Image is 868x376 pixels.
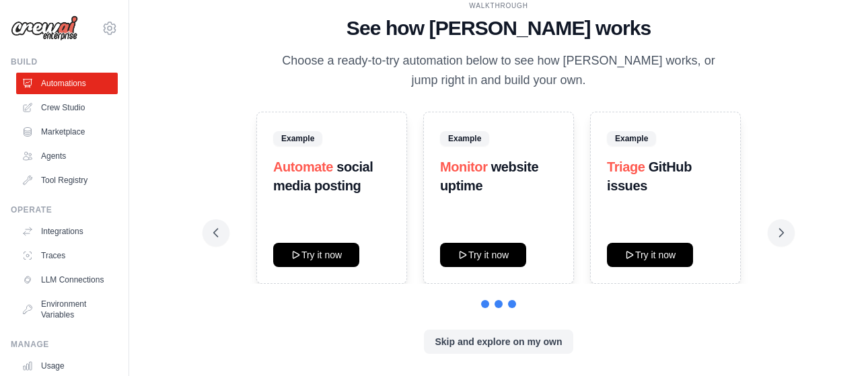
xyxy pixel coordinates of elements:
button: Skip and explore on my own [424,330,573,354]
span: Monitor [440,159,488,174]
strong: GitHub issues [607,159,692,193]
span: Example [607,131,656,146]
button: Try it now [440,243,526,267]
span: Automate [273,159,333,174]
a: Tool Registry [16,170,118,191]
a: Integrations [16,221,118,242]
p: Choose a ready-to-try automation below to see how [PERSON_NAME] works, or jump right in and build... [273,51,725,91]
button: Try it now [607,243,693,267]
span: Example [273,131,322,146]
div: WALKTHROUGH [213,1,784,11]
div: Build [11,57,118,67]
a: Environment Variables [16,293,118,326]
div: Manage [11,339,118,350]
a: Marketplace [16,121,118,143]
a: Traces [16,245,118,266]
a: Automations [16,73,118,94]
button: Try it now [273,243,359,267]
div: Operate [11,204,118,215]
img: Logo [11,15,78,41]
span: Triage [607,159,645,174]
h1: See how [PERSON_NAME] works [213,16,784,40]
a: Crew Studio [16,97,118,118]
a: Agents [16,145,118,167]
a: LLM Connections [16,269,118,291]
span: Example [440,131,489,146]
